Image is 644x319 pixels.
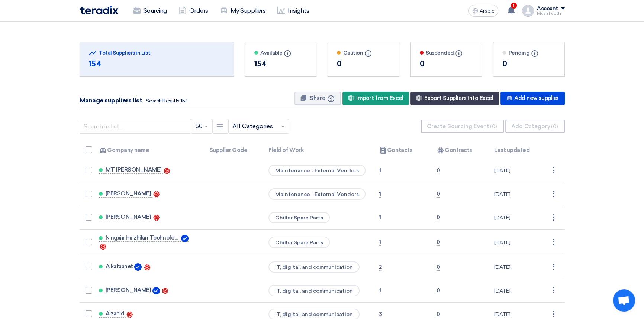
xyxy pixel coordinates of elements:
font: Available [260,50,283,56]
font: 154 [89,59,102,68]
font: Import from Excel [356,95,403,101]
font: ⋮ [550,286,557,294]
font: Arabic [480,8,495,14]
a: [PERSON_NAME] Verified Account [99,287,161,294]
font: 1 [379,287,381,294]
font: [DATE] [494,215,510,221]
font: Maintenance - External Vendors [275,191,359,198]
font: 0 [437,214,440,221]
a: My Suppliers [214,3,271,19]
font: 0 [502,59,508,68]
font: ⋮ [550,262,557,271]
font: Muslehuddin [537,11,563,16]
font: Alzahid [106,310,125,317]
a: Insights [271,3,315,19]
font: (0) [551,124,558,129]
button: Arabic [468,5,498,17]
img: Teradix logo [80,6,118,14]
button: Create Sourcing Event(0) [421,120,504,133]
font: [DATE] [494,311,510,318]
font: [DATE] [494,167,510,174]
img: profile_test.png [522,5,534,17]
font: [PERSON_NAME] [106,190,151,197]
font: 1 [513,3,515,8]
font: Ningxia Haizhilan Technology Co., Ltd. [106,234,203,241]
font: [PERSON_NAME] [106,287,151,293]
font: 3 [379,311,382,318]
a: Alkafaanet Verified Account [99,263,143,270]
font: Chiller Spare Parts [275,215,323,221]
font: [DATE] [494,240,510,246]
font: Supplier Code [209,147,248,153]
font: ⋮ [550,309,557,318]
font: Export Suppliers into Excel [424,95,493,101]
font: Sourcing [144,7,167,14]
font: Share [310,95,325,101]
font: Field of Work [268,147,304,153]
font: ⋮ [550,237,557,246]
font: 0 [437,167,440,174]
font: 0 [437,191,440,197]
font: Pending [509,50,530,56]
font: IT, digital, and communication [275,311,353,318]
font: Total Suppliers in List [99,50,150,56]
font: 2 [379,264,382,270]
font: [DATE] [494,288,510,294]
font: 0 [437,311,440,318]
font: [PERSON_NAME] [106,214,151,220]
a: Ningxia Haizhilan Technology Co., Ltd. Verified Account [99,235,189,242]
font: 1 [379,214,381,221]
font: ⋮ [550,166,557,175]
font: Add new supplier [514,95,558,101]
font: ⋮ [550,213,557,222]
font: [DATE] [494,264,510,270]
font: 0 [437,264,440,270]
font: 1 [379,167,381,174]
img: Verified Account [152,287,160,294]
a: Alzahid [99,310,126,318]
font: Contracts [445,147,472,153]
font: 50 [195,123,203,130]
font: Caution [343,50,363,56]
font: IT, digital, and communication [275,264,353,270]
font: Suspended [426,50,454,56]
a: Sourcing [127,3,173,19]
font: Company name [107,147,149,153]
a: Orders [173,3,214,19]
font: Maintenance - External Vendors [275,167,359,174]
font: Chiller Spare Parts [275,240,323,246]
a: [PERSON_NAME] [99,191,152,198]
font: Last updated [494,147,529,153]
font: Contacts [387,147,412,153]
font: [DATE] [494,191,510,198]
input: Search in list... [80,119,191,134]
img: Verified Account [134,263,142,271]
font: 154 [254,59,267,68]
font: My Suppliers [231,7,265,14]
font: Insights [288,7,309,14]
a: MT [PERSON_NAME] [99,167,163,174]
font: Create Sourcing Event [427,123,489,130]
font: 0 [337,59,342,68]
font: 0 [437,287,440,294]
font: 0 [420,59,425,68]
font: ⋮ [550,189,557,198]
font: 1 [379,191,381,197]
a: Open chat [613,289,635,312]
font: Search Results 154 [146,98,188,104]
font: MT [PERSON_NAME] [106,166,162,173]
button: Add Category(0) [505,120,565,133]
font: 0 [437,239,440,245]
button: Share [294,92,341,105]
font: Orders [189,7,208,14]
font: Account [537,5,558,12]
font: Alkafaanet [106,263,133,270]
img: Verified Account [181,235,189,242]
a: [PERSON_NAME] [99,214,152,221]
font: 1 [379,239,381,245]
font: Add Category [511,123,550,130]
font: Manage suppliers list [80,97,142,104]
font: IT, digital, and communication [275,288,353,294]
font: (0) [490,124,497,129]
